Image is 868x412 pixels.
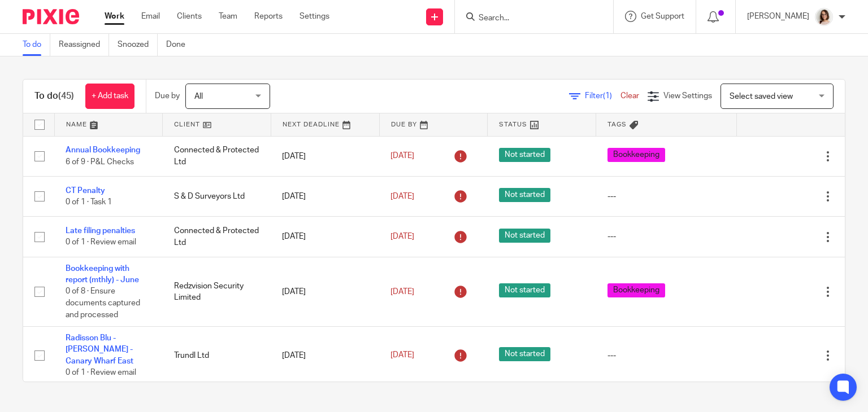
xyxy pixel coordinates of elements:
[66,187,105,195] a: CT Penalty
[219,11,237,22] a: Team
[607,191,726,202] div: ---
[271,257,379,326] td: [DATE]
[390,152,414,160] span: [DATE]
[607,121,627,128] span: Tags
[58,91,74,100] span: (45)
[66,158,134,166] span: 6 of 9 · P&L Checks
[271,327,379,385] td: [DATE]
[66,146,140,154] a: Annual Bookkeeping
[163,176,271,216] td: S & D Surveyors Ltd
[163,257,271,326] td: Redzvision Security Limited
[390,288,414,296] span: [DATE]
[118,34,158,56] a: Snoozed
[620,92,639,100] a: Clear
[607,148,665,162] span: Bookkeeping
[607,350,726,361] div: ---
[66,198,112,206] span: 0 of 1 · Task 1
[66,227,135,235] a: Late filing penalties
[499,148,550,162] span: Not started
[271,217,379,257] td: [DATE]
[155,90,180,102] p: Due by
[603,92,612,100] span: (1)
[66,265,139,284] a: Bookkeeping with report (mthly) - June
[34,90,74,102] h1: To do
[815,8,833,26] img: Caroline%20-%20HS%20-%20LI.png
[23,9,79,24] img: Pixie
[254,11,283,22] a: Reports
[66,239,136,247] span: 0 of 1 · Review email
[166,34,194,56] a: Done
[105,11,124,22] a: Work
[177,11,202,22] a: Clients
[730,93,793,100] span: Select saved view
[271,176,379,216] td: [DATE]
[66,334,133,365] a: Radisson Blu - [PERSON_NAME] - Canary Wharf East
[390,233,414,240] span: [DATE]
[499,188,550,202] span: Not started
[499,229,550,243] span: Not started
[59,34,109,56] a: Reassigned
[194,93,203,100] span: All
[163,327,271,385] td: Trundl Ltd
[390,192,414,200] span: [DATE]
[607,231,726,242] div: ---
[85,84,134,109] a: + Add task
[271,136,379,176] td: [DATE]
[66,369,136,376] span: 0 of 1 · Review email
[390,352,414,360] span: [DATE]
[23,34,50,56] a: To do
[66,288,140,319] span: 0 of 8 · Ensure documents captured and processed
[163,217,271,257] td: Connected & Protected Ltd
[641,12,684,20] span: Get Support
[499,347,550,361] span: Not started
[300,11,329,22] a: Settings
[585,92,620,100] span: Filter
[747,11,809,22] p: [PERSON_NAME]
[499,283,550,297] span: Not started
[163,136,271,176] td: Connected & Protected Ltd
[478,14,579,24] input: Search
[607,283,665,297] span: Bookkeeping
[141,11,160,22] a: Email
[663,92,712,100] span: View Settings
